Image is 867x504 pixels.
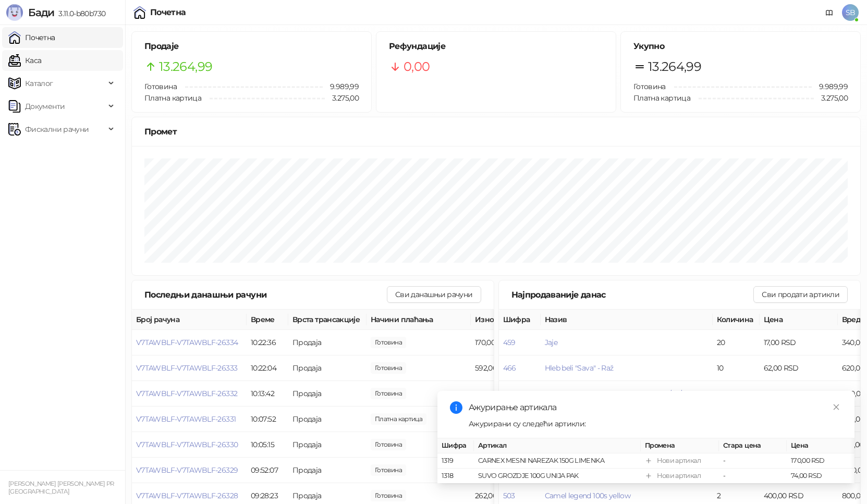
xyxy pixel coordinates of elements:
th: Шифра [437,438,474,453]
td: 10:13:42 [247,381,288,407]
button: V7TAWBLF-V7TAWBLF-26333 [136,363,237,373]
a: Почетна [8,27,55,48]
td: Продаја [288,458,367,483]
span: 496,00 [371,439,406,450]
td: 170,00 RSD [471,330,549,355]
span: 285,00 [371,464,406,476]
td: 10:22:04 [247,355,288,381]
td: 10:05:15 [247,432,288,458]
td: SUVO GROZDJE 100G UNIJA PAK [474,469,641,484]
th: Промена [641,438,719,453]
td: 5 [713,381,760,407]
td: 10:22:36 [247,330,288,355]
a: Каса [8,50,41,71]
td: 20 [713,330,760,355]
td: 170,00 RSD [787,453,854,469]
td: - [719,453,787,469]
th: Врста трансакције [288,310,367,330]
span: Платна картица [144,93,201,103]
div: Ажурирани су следећи артикли: [469,418,842,429]
button: V7TAWBLF-V7TAWBLF-26331 [136,414,236,424]
div: Ажурирање артикала [469,401,842,414]
td: Продаја [288,381,367,407]
button: V7TAWBLF-V7TAWBLF-26330 [136,440,238,449]
span: 1.084,00 [371,388,406,399]
div: Најпродаваније данас [511,288,754,301]
button: ZAJECARSKO PIVO 0.5L STARA GAJ.-/20/- [545,389,683,398]
div: Последњи данашњи рачуни [144,288,387,301]
button: Сви продати артикли [753,286,848,303]
span: Готовина [633,82,666,91]
span: SB [842,4,859,21]
span: Документи [25,96,65,117]
span: 2.310,00 [371,413,426,425]
span: Jaje [545,338,557,347]
td: 62,00 RSD [760,355,838,381]
div: Нови артикал [657,456,701,466]
td: - [719,469,787,484]
button: 377 [503,389,515,398]
td: Продаја [288,355,367,381]
td: Продаја [288,330,367,355]
span: Платна картица [633,93,690,103]
span: 13.264,99 [648,57,701,77]
button: V7TAWBLF-V7TAWBLF-26332 [136,389,237,398]
span: Фискални рачуни [25,119,89,140]
button: Hleb beli "Sava" - Raž [545,363,614,373]
button: V7TAWBLF-V7TAWBLF-26334 [136,338,238,347]
td: CARNEX MESNI NAREZAK 150G LIMENKA [474,453,641,469]
th: Износ [471,310,549,330]
td: 10 [713,355,760,381]
span: info-circle [450,401,462,414]
span: 9.989,99 [812,81,848,92]
span: Готовина [144,82,177,91]
td: Продаја [288,432,367,458]
span: 9.989,99 [323,81,359,92]
td: 1319 [437,453,474,469]
span: 3.275,00 [814,92,848,104]
td: 10:07:52 [247,407,288,432]
th: Назив [541,310,713,330]
td: Продаја [288,407,367,432]
span: 13.264,99 [159,57,212,77]
button: Сви данашњи рачуни [387,286,481,303]
h5: Рефундације [389,40,603,53]
th: Време [247,310,288,330]
button: 466 [503,363,516,373]
th: Количина [713,310,760,330]
td: 09:52:07 [247,458,288,483]
td: 1318 [437,469,474,484]
span: 170,00 [371,337,406,348]
button: V7TAWBLF-V7TAWBLF-26329 [136,465,238,475]
th: Артикал [474,438,641,453]
th: Број рачуна [132,310,247,330]
button: 503 [503,491,515,500]
th: Шифра [499,310,541,330]
th: Начини плаћања [367,310,471,330]
td: 17,00 RSD [760,330,838,355]
a: Документација [821,4,838,21]
small: [PERSON_NAME] [PERSON_NAME] PR [GEOGRAPHIC_DATA] [8,480,114,495]
div: Почетна [150,8,186,17]
div: Промет [144,125,848,138]
a: Close [831,401,842,413]
span: Каталог [25,73,53,94]
span: close [833,403,840,411]
div: Нови артикал [657,471,701,481]
span: 0,00 [404,57,430,77]
th: Цена [787,438,854,453]
button: Camel legend 100s yellow [545,491,631,500]
span: 3.11.0-b80b730 [54,9,105,18]
span: 3.275,00 [325,92,359,104]
span: Бади [28,6,54,19]
td: 592,00 RSD [471,355,549,381]
button: V7TAWBLF-V7TAWBLF-26328 [136,491,238,500]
